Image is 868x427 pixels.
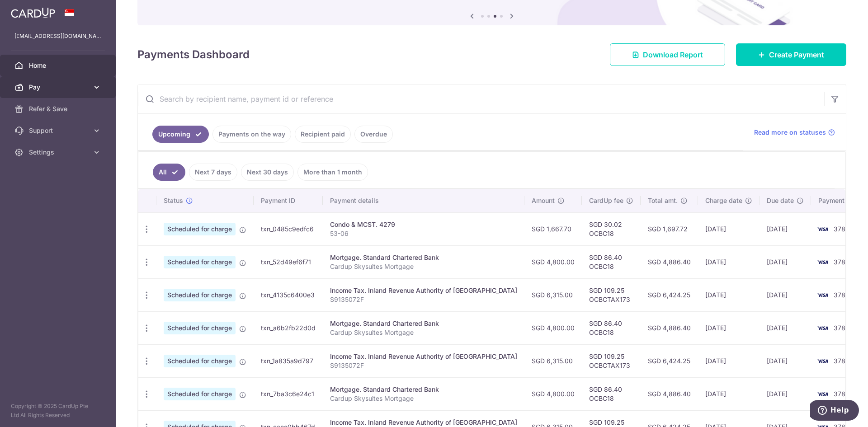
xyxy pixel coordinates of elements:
[29,61,89,70] span: Home
[164,322,236,334] span: Scheduled for charge
[254,212,323,245] td: txn_0485c9edfc6
[610,43,725,66] a: Download Report
[137,47,250,63] h4: Payments Dashboard
[330,253,517,262] div: Mortgage. Standard Chartered Bank
[29,126,89,135] span: Support
[29,148,89,157] span: Settings
[698,245,759,278] td: [DATE]
[330,286,517,295] div: Income Tax. Inland Revenue Authority of [GEOGRAPHIC_DATA]
[641,245,698,278] td: SGD 4,886.40
[834,258,849,266] span: 3780
[582,377,641,410] td: SGD 86.40 OCBC18
[164,196,183,205] span: Status
[524,212,582,245] td: SGD 1,667.70
[582,245,641,278] td: SGD 86.40 OCBC18
[759,212,811,245] td: [DATE]
[814,389,832,399] img: Bank Card
[241,164,294,181] a: Next 30 days
[524,245,582,278] td: SGD 4,800.00
[582,278,641,311] td: SGD 109.25 OCBCTAX173
[29,104,89,113] span: Refer & Save
[582,212,641,245] td: SGD 30.02 OCBC18
[814,257,832,267] img: Bank Card
[834,324,849,332] span: 3780
[330,229,517,238] p: 53-06
[698,311,759,344] td: [DATE]
[212,126,291,143] a: Payments on the way
[814,224,832,235] img: Bank Card
[524,344,582,377] td: SGD 6,315.00
[641,344,698,377] td: SGD 6,424.25
[814,356,832,366] img: Bank Card
[138,84,824,113] input: Search by recipient name, payment id or reference
[769,49,824,60] span: Create Payment
[759,344,811,377] td: [DATE]
[754,128,835,137] a: Read more on statuses
[834,357,849,365] span: 3780
[254,189,323,212] th: Payment ID
[330,319,517,328] div: Mortgage. Standard Chartered Bank
[641,377,698,410] td: SGD 4,886.40
[330,418,517,427] div: Income Tax. Inland Revenue Authority of [GEOGRAPHIC_DATA]
[698,212,759,245] td: [DATE]
[164,256,236,268] span: Scheduled for charge
[648,196,678,205] span: Total amt.
[330,295,517,304] p: S9135072F
[29,83,89,92] span: Pay
[759,278,811,311] td: [DATE]
[254,377,323,410] td: txn_7ba3c6e24c1
[524,377,582,410] td: SGD 4,800.00
[254,245,323,278] td: txn_52d49ef6f71
[698,278,759,311] td: [DATE]
[643,49,703,60] span: Download Report
[323,189,524,212] th: Payment details
[164,289,236,301] span: Scheduled for charge
[330,262,517,271] p: Cardup Skysuites Mortgage
[814,290,832,300] img: Bank Card
[164,223,236,235] span: Scheduled for charge
[189,164,237,181] a: Next 7 days
[834,390,849,398] span: 3780
[330,328,517,337] p: Cardup Skysuites Mortgage
[759,245,811,278] td: [DATE]
[582,344,641,377] td: SGD 109.25 OCBCTAX173
[152,126,209,143] a: Upcoming
[698,377,759,410] td: [DATE]
[759,311,811,344] td: [DATE]
[736,43,846,66] a: Create Payment
[164,355,236,367] span: Scheduled for charge
[330,361,517,370] p: S9135072F
[834,225,849,233] span: 3780
[810,400,859,422] iframe: Opens a widget where you can find more information
[754,128,826,137] span: Read more on statuses
[641,212,698,245] td: SGD 1,697.72
[330,385,517,394] div: Mortgage. Standard Chartered Bank
[524,278,582,311] td: SGD 6,315.00
[330,394,517,403] p: Cardup Skysuites Mortgage
[297,164,368,181] a: More than 1 month
[524,311,582,344] td: SGD 4,800.00
[254,344,323,377] td: txn_1a835a9d797
[254,278,323,311] td: txn_4135c6400e3
[759,377,811,410] td: [DATE]
[330,220,517,229] div: Condo & MCST. 4279
[532,196,555,205] span: Amount
[164,388,236,400] span: Scheduled for charge
[767,196,794,205] span: Due date
[705,196,742,205] span: Charge date
[330,352,517,361] div: Income Tax. Inland Revenue Authority of [GEOGRAPHIC_DATA]
[153,164,185,181] a: All
[11,7,55,18] img: CardUp
[254,311,323,344] td: txn_a6b2fb22d0d
[589,196,623,205] span: CardUp fee
[641,278,698,311] td: SGD 6,424.25
[582,311,641,344] td: SGD 86.40 OCBC18
[834,291,849,299] span: 3780
[295,126,351,143] a: Recipient paid
[641,311,698,344] td: SGD 4,886.40
[814,323,832,333] img: Bank Card
[354,126,393,143] a: Overdue
[14,32,101,41] p: [EMAIL_ADDRESS][DOMAIN_NAME]
[698,344,759,377] td: [DATE]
